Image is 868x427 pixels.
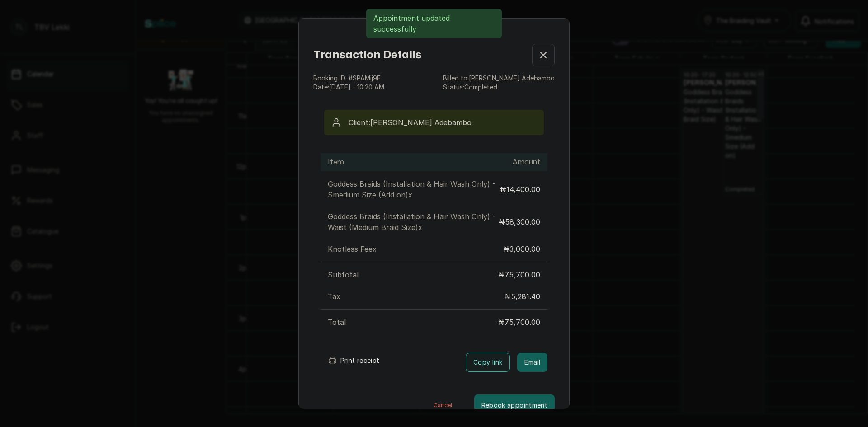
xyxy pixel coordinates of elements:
[499,216,540,227] p: ₦58,300.00
[328,291,340,302] p: Tax
[498,269,540,280] p: ₦75,700.00
[443,74,555,83] p: Billed to: [PERSON_NAME] Adebambo
[328,317,346,328] p: Total
[373,13,495,34] p: Appointment updated successfully
[321,352,387,370] button: Print receipt
[513,157,540,168] h1: Amount
[498,317,540,328] p: ₦75,700.00
[313,74,384,83] p: Booking ID: # SPAMij9F
[443,83,555,92] p: Status: Completed
[412,394,474,416] button: Cancel
[328,178,500,200] p: Goddess Braids (Installation & Hair Wash Only) - Smedium Size (Add on) x
[503,244,540,254] p: ₦3,000.00
[328,269,359,280] p: Subtotal
[474,394,555,416] button: Rebook appointment
[517,353,547,372] button: Email
[500,184,540,195] p: ₦14,400.00
[328,244,377,254] p: Knotless Fee x
[349,117,537,128] p: Client: [PERSON_NAME] Adebambo
[466,353,510,372] button: Copy link
[313,83,384,92] p: Date: [DATE] ・ 10:20 AM
[313,47,421,63] h1: Transaction Details
[328,157,344,168] h1: Item
[505,291,540,302] p: ₦5,281.40
[328,211,499,233] p: Goddess Braids (Installation & Hair Wash Only) - Waist (Medium Braid Size) x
